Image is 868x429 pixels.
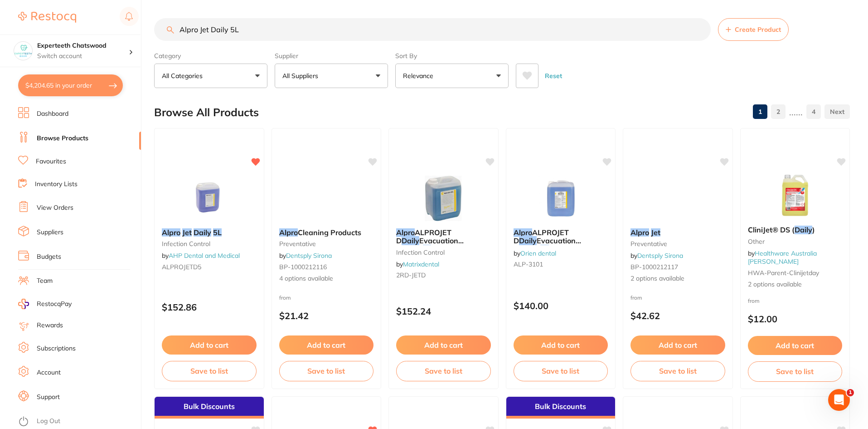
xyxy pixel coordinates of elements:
[194,228,211,237] em: Daily
[766,173,824,218] img: CliniJet® DS (Daily)
[748,336,843,355] button: Add to cart
[520,249,556,257] a: Orien dental
[651,228,660,237] em: Jet
[279,294,291,301] span: from
[18,7,76,28] a: Restocq Logo
[514,236,581,253] span: Evacuation Cleaner
[396,260,439,268] span: by
[154,52,267,60] label: Category
[748,280,843,289] span: 2 options available
[748,249,817,266] span: by
[279,251,332,260] span: by
[630,228,649,237] em: Alpro
[514,361,608,381] button: Save to list
[630,335,725,355] button: Add to cart
[735,26,781,33] span: Create Product
[396,361,491,381] button: Save to list
[37,134,88,143] a: Browse Products
[275,64,388,88] button: All Suppliers
[395,52,509,60] label: Sort By
[18,414,138,429] button: Log Out
[630,311,725,321] p: $42.62
[402,236,419,245] em: Daily
[771,103,786,121] a: 2
[275,52,388,60] label: Supplier
[18,12,76,23] img: Restocq Logo
[395,64,509,88] button: Relevance
[806,103,821,121] a: 4
[282,71,322,80] p: All Suppliers
[18,74,123,96] button: $4,204.65 in your order
[162,263,201,271] span: ALPROJETD5
[162,228,257,237] b: Alpro Jet Daily 5L
[162,228,180,237] em: Alpro
[279,311,374,321] p: $21.42
[514,301,608,311] p: $140.00
[514,228,532,237] em: Alpro
[847,389,854,396] span: 1
[396,335,491,355] button: Add to cart
[37,203,73,212] a: View Orders
[514,228,608,245] b: Alpro ALPROJET D Daily Evacuation Cleaner 5L
[37,41,129,50] h4: Experteeth Chatswood
[514,249,556,257] span: by
[279,240,374,247] small: preventative
[748,238,843,245] small: other
[812,225,815,234] span: )
[414,176,473,221] img: Alpro ALPROJET D Daily Evacuation Cleaner 5L Concentrate 3101
[162,251,240,260] span: by
[37,228,63,237] a: Suppliers
[423,245,431,254] em: 5L
[37,344,76,353] a: Subscriptions
[506,397,616,419] div: Bulk Discounts
[748,269,819,277] span: HWA-parent-clinijetday
[162,240,257,247] small: infection control
[748,361,843,381] button: Save to list
[396,228,415,237] em: Alpro
[403,260,439,268] a: Matrixdental
[396,228,491,245] b: Alpro ALPROJET D Daily Evacuation Cleaner 5L Concentrate 3101
[540,245,549,254] em: 5L
[396,236,464,253] span: Evacuation Cleaner
[279,274,374,283] span: 4 options available
[630,294,642,301] span: from
[718,18,789,41] button: Create Product
[279,263,327,271] span: BP-1000212116
[630,228,725,237] b: Alpro Jet
[162,335,257,355] button: Add to cart
[531,176,590,221] img: Alpro ALPROJET D Daily Evacuation Cleaner 5L
[637,251,683,260] a: Dentsply Sirona
[789,107,803,117] p: ......
[169,251,240,260] a: AHP Dental and Medical
[514,228,569,245] span: ALPROJET D
[396,228,451,245] span: ALPROJET D
[519,236,537,245] em: Daily
[648,176,707,221] img: Alpro Jet
[162,302,257,312] p: $152.86
[828,389,850,411] iframe: Intercom live chat
[37,393,60,402] a: Support
[279,228,298,237] em: Alpro
[37,252,61,261] a: Budgets
[37,276,53,286] a: Team
[18,299,29,309] img: RestocqPay
[279,361,374,381] button: Save to list
[35,180,78,189] a: Inventory Lists
[630,263,678,271] span: BP-1000212117
[18,299,72,309] a: RestocqPay
[37,417,60,426] a: Log Out
[36,157,66,166] a: Favourites
[298,228,361,237] span: Cleaning Products
[748,226,843,234] b: CliniJet® DS (Daily)
[37,368,61,377] a: Account
[514,335,608,355] button: Add to cart
[795,225,812,234] em: Daily
[155,397,264,419] div: Bulk Discounts
[514,260,543,268] span: ALP-3101
[182,228,192,237] em: Jet
[37,109,68,118] a: Dashboard
[753,103,767,121] a: 1
[279,228,374,237] b: Alpro Cleaning Products
[154,18,711,41] input: Search Products
[179,176,238,221] img: Alpro Jet Daily 5L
